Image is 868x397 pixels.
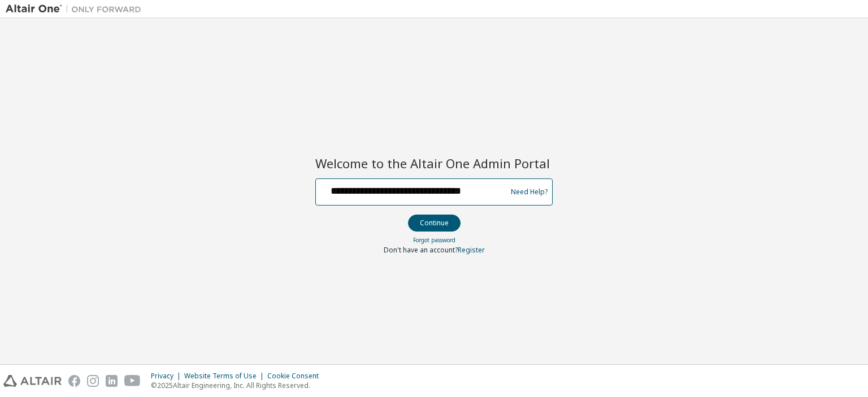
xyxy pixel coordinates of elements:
[68,375,80,387] img: facebook.svg
[124,375,141,387] img: youtube.svg
[87,375,99,387] img: instagram.svg
[3,375,62,387] img: altair_logo.svg
[458,245,485,255] a: Register
[408,215,461,232] button: Continue
[267,372,325,381] div: Cookie Consent
[6,3,147,15] img: Altair One
[384,245,458,255] span: Don't have an account?
[413,236,455,244] a: Forgot password
[106,375,118,387] img: linkedin.svg
[151,381,325,390] p: © 2025 Altair Engineering, Inc. All Rights Reserved.
[511,191,548,192] a: Need Help?
[315,155,553,171] h2: Welcome to the Altair One Admin Portal
[184,372,267,381] div: Website Terms of Use
[151,372,184,381] div: Privacy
